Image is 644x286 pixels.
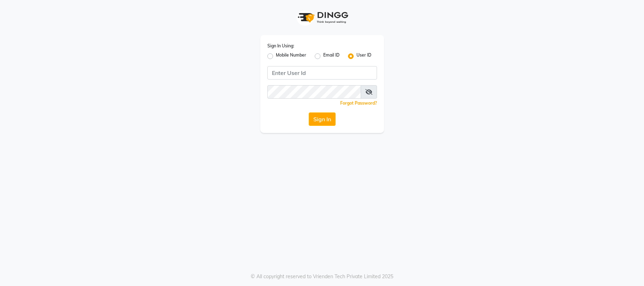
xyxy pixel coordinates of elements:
input: Username [267,66,377,80]
label: Email ID [323,52,340,60]
label: Sign In Using: [267,43,294,49]
label: Mobile Number [276,52,306,60]
input: Username [267,85,361,99]
img: logo1.svg [294,7,350,28]
a: Forgot Password? [340,100,377,106]
label: User ID [356,52,371,60]
button: Sign In [309,112,336,126]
